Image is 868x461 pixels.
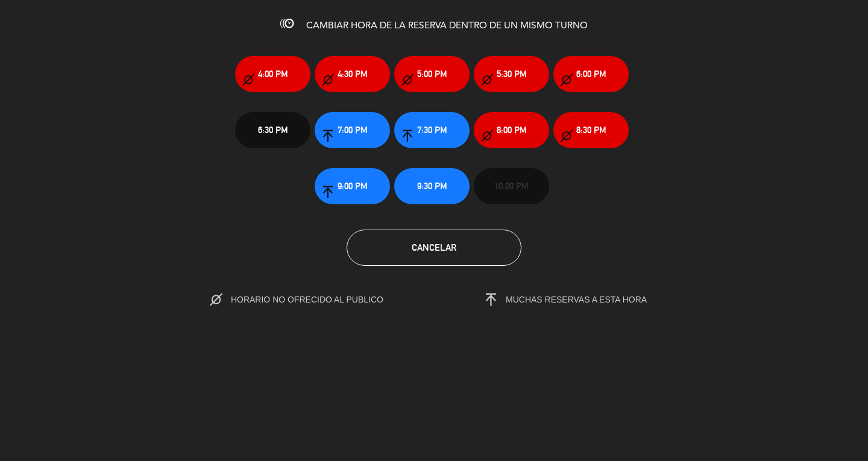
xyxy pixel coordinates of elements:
button: 4:00 PM [235,56,310,92]
button: 8:30 PM [553,112,629,148]
span: 4:00 PM [258,67,288,81]
span: CAMBIAR HORA DE LA RESERVA DENTRO DE UN MISMO TURNO [306,21,588,31]
button: 7:00 PM [315,112,390,148]
button: 10:00 PM [474,168,549,204]
button: 9:30 PM [394,168,470,204]
button: 6:00 PM [553,56,629,92]
button: Cancelar [347,230,521,266]
span: 8:30 PM [576,123,606,137]
span: 4:30 PM [338,67,368,81]
button: 6:30 PM [235,112,310,148]
span: HORARIO NO OFRECIDO AL PUBLICO [231,295,409,304]
button: 9:00 PM [315,168,390,204]
button: 7:30 PM [394,112,470,148]
span: 6:30 PM [258,123,288,137]
button: 5:00 PM [394,56,470,92]
button: 8:00 PM [474,112,549,148]
span: 5:30 PM [497,67,527,81]
button: 4:30 PM [315,56,390,92]
span: Cancelar [412,242,456,252]
span: 9:00 PM [338,179,368,193]
span: 7:00 PM [338,123,368,137]
span: MUCHAS RESERVAS A ESTA HORA [506,295,647,304]
span: 6:00 PM [576,67,606,81]
button: 5:30 PM [474,56,549,92]
span: 5:00 PM [417,67,447,81]
span: 9:30 PM [417,179,447,193]
span: 7:30 PM [417,123,447,137]
span: 8:00 PM [497,123,527,137]
span: 10:00 PM [494,179,529,193]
